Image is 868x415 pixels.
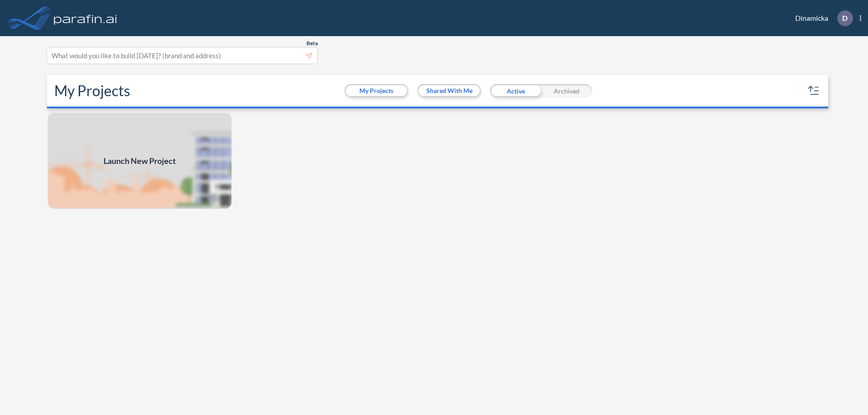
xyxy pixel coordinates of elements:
[807,84,821,98] button: sort
[842,14,848,22] p: D
[47,112,232,210] a: Launch New Project
[419,85,480,96] button: Shared With Me
[346,85,407,96] button: My Projects
[52,9,119,27] img: logo
[104,155,176,167] span: Launch New Project
[782,10,861,26] div: Dinamicka
[47,112,232,210] img: add
[307,40,318,47] span: Beta
[54,82,130,99] h2: My Projects
[490,84,541,98] div: Active
[541,84,592,98] div: Archived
